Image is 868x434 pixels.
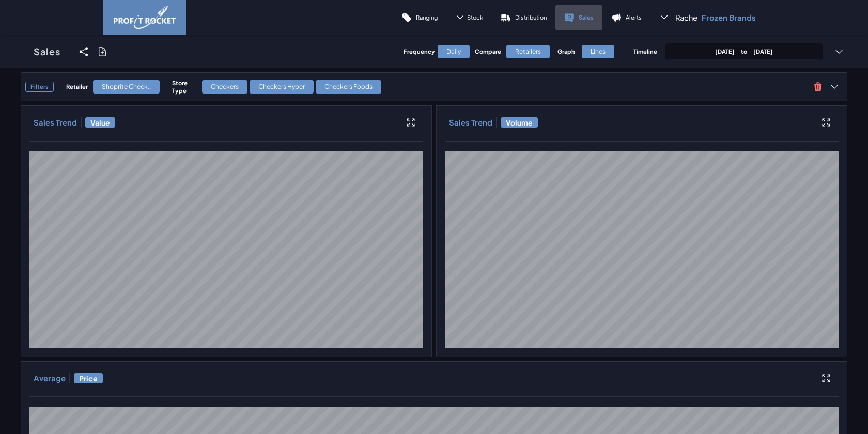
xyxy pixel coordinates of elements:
[702,12,756,23] p: Frozen Brands
[404,48,432,55] h4: Frequency
[675,12,698,23] span: Rache
[515,13,547,21] p: Distribution
[715,48,773,55] p: [DATE] [DATE]
[93,80,160,94] div: Shoprite Check..
[735,48,753,55] span: to
[114,6,176,29] img: image
[555,5,602,30] a: Sales
[34,373,66,383] h3: Average
[582,45,614,58] div: Lines
[626,13,642,21] p: Alerts
[74,373,103,383] span: Price
[202,80,247,94] div: Checkers
[393,5,446,30] a: Ranging
[34,117,77,128] h3: Sales Trend
[579,13,594,21] p: Sales
[85,117,115,128] span: Value
[557,48,577,55] h4: Graph
[316,80,381,94] div: Checkers Foods
[449,117,492,128] h3: Sales Trend
[492,5,555,30] a: Distribution
[467,13,483,21] span: Stock
[475,48,501,55] h4: Compare
[250,80,314,94] div: Checkers Hyper
[21,35,73,68] a: Sales
[416,13,438,21] p: Ranging
[25,82,54,92] h3: Filters
[501,117,538,128] span: Volume
[633,48,657,55] h4: Timeline
[506,45,550,58] div: Retailers
[172,79,197,95] h4: Store Type
[438,45,470,58] div: Daily
[602,5,650,30] a: Alerts
[66,83,88,90] h4: Retailer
